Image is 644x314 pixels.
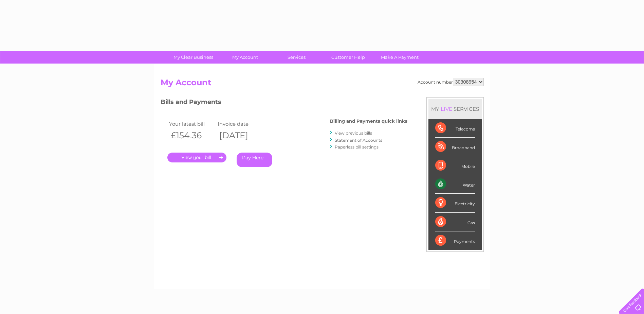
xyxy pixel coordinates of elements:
[372,51,428,64] a: Make A Payment
[216,128,265,142] th: [DATE]
[167,153,226,162] a: .
[435,156,475,175] div: Mobile
[330,119,407,124] h4: Billing and Payments quick links
[216,119,265,128] td: Invoice date
[335,130,372,136] a: View previous bills
[167,119,216,128] td: Your latest bill
[217,51,273,64] a: My Account
[435,194,475,212] div: Electricity
[418,78,484,86] div: Account number
[320,51,376,64] a: Customer Help
[335,138,382,143] a: Statement of Accounts
[428,99,482,119] div: MY SERVICES
[439,106,454,112] div: LIVE
[435,231,475,250] div: Payments
[165,51,221,64] a: My Clear Business
[435,119,475,138] div: Telecoms
[161,97,407,109] h3: Bills and Payments
[435,175,475,194] div: Water
[237,153,272,167] a: Pay Here
[435,138,475,156] div: Broadband
[435,213,475,231] div: Gas
[335,144,379,150] a: Paperless bill settings
[161,78,484,91] h2: My Account
[269,51,325,64] a: Services
[167,128,216,142] th: £154.36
